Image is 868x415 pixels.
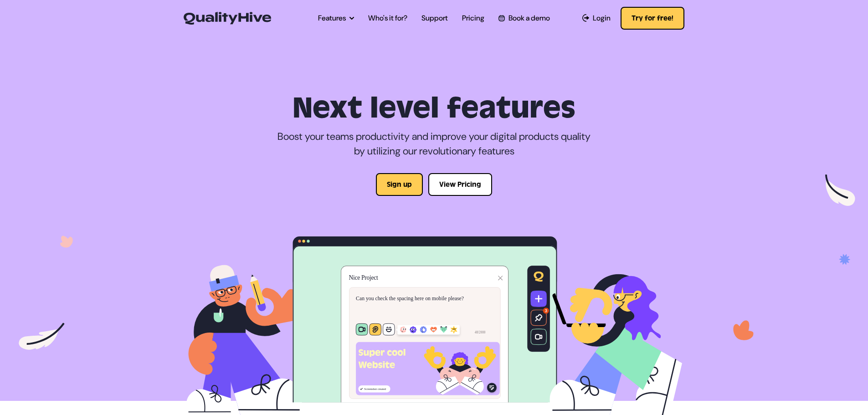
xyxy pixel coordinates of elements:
button: Try for free! [621,7,684,30]
h1: Next level features [186,91,682,126]
p: Boost your teams productivity and improve your digital products quality by utilizing our revoluti... [277,129,591,159]
span: Login [593,13,611,24]
a: Book a demo [498,13,550,24]
a: Who's it for? [368,13,407,24]
a: Support [421,13,448,24]
button: Sign up [376,173,423,196]
a: Features [318,13,354,24]
img: Book a QualityHive Demo [498,15,504,21]
a: Pricing [462,13,484,24]
img: QualityHive - Bug Tracking Tool [184,12,271,25]
button: View Pricing [428,173,492,196]
a: Login [582,13,611,24]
